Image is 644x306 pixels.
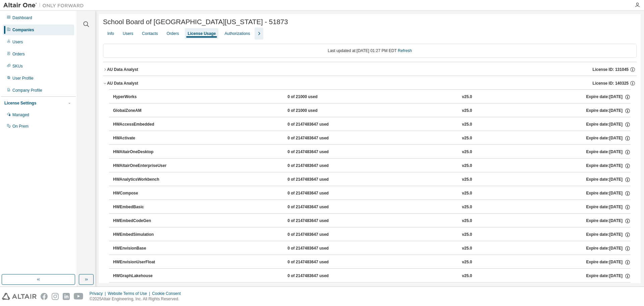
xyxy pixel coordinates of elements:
div: Expire date: [DATE] [586,190,631,196]
div: Expire date: [DATE] [586,149,631,155]
div: Privacy [90,291,108,296]
div: v25.0 [462,232,472,238]
button: HWCompose0 of 2147483647 usedv25.0Expire date:[DATE] [113,186,631,201]
div: v25.0 [462,190,472,196]
div: 0 of 2147483647 used [287,246,348,252]
div: Users [123,31,133,36]
div: Website Terms of Use [108,291,152,296]
div: 0 of 2147483647 used [287,204,348,210]
button: HWAltairOneEnterpriseUser0 of 2147483647 usedv25.0Expire date:[DATE] [113,159,631,173]
div: 0 of 2147483647 used [287,190,348,196]
div: HyperWorks [113,94,173,100]
div: 0 of 2147483647 used [287,122,348,128]
div: 0 of 2147483647 used [287,135,348,141]
a: Refresh [398,48,412,53]
div: HWEnvisionUserFloat [113,259,173,265]
img: Altair One [3,2,87,9]
div: Info [107,31,114,36]
div: Expire date: [DATE] [586,246,631,252]
div: 0 of 2147483647 used [287,218,348,224]
div: Expire date: [DATE] [586,122,631,128]
button: GlobalZoneAM0 of 21000 usedv25.0Expire date:[DATE] [113,103,631,118]
div: 0 of 2147483647 used [287,149,348,155]
div: v25.0 [462,163,472,169]
button: AU Data AnalystLicense ID: 131045 [103,62,637,77]
div: v25.0 [462,122,472,128]
div: HWEmbedBasic [113,204,173,210]
img: linkedin.svg [63,293,70,300]
div: Managed [12,112,29,118]
img: altair_logo.svg [2,293,37,300]
div: 0 of 2147483647 used [287,259,348,265]
div: Orders [12,51,25,57]
div: v25.0 [462,218,472,224]
button: HWAnalyticsWorkbench0 of 2147483647 usedv25.0Expire date:[DATE] [113,172,631,187]
div: HWAltairOneEnterpriseUser [113,163,173,169]
div: HWEmbedCodeGen [113,218,173,224]
img: instagram.svg [52,293,59,300]
button: HWEmbedBasic0 of 2147483647 usedv25.0Expire date:[DATE] [113,200,631,215]
div: HWAccessEmbedded [113,122,173,128]
button: HWAccessEmbedded0 of 2147483647 usedv25.0Expire date:[DATE] [113,117,631,132]
div: v25.0 [462,94,472,100]
button: HWEnvisionBase0 of 2147483647 usedv25.0Expire date:[DATE] [113,241,631,256]
div: License Settings [4,100,36,106]
div: Expire date: [DATE] [586,177,631,183]
div: 0 of 2147483647 used [287,177,348,183]
button: HWGraphLakehouse0 of 2147483647 usedv25.0Expire date:[DATE] [113,269,631,283]
div: Last updated at: [DATE] 01:27 PM EDT [103,44,637,58]
div: Contacts [142,31,158,36]
button: AU Data AnalystLicense ID: 140325 [103,76,637,91]
div: HWActivate [113,135,173,141]
button: HWEmbedCodeGen0 of 2147483647 usedv25.0Expire date:[DATE] [113,214,631,228]
div: 0 of 21000 used [287,108,348,114]
div: v25.0 [462,273,472,279]
div: Expire date: [DATE] [586,94,631,100]
div: AU Data Analyst [107,81,138,86]
div: Orders [167,31,179,36]
button: HWEnvisionUserFloat0 of 2147483647 usedv25.0Expire date:[DATE] [113,255,631,270]
div: 0 of 2147483647 used [287,273,348,279]
div: HWEmbedSimulation [113,232,173,238]
p: © 2025 Altair Engineering, Inc. All Rights Reserved. [90,296,185,302]
img: facebook.svg [41,293,48,300]
div: Cookie Consent [152,291,184,296]
div: HWAnalyticsWorkbench [113,177,173,183]
div: Expire date: [DATE] [586,135,631,141]
div: HWGraphLakehouse [113,273,173,279]
img: youtube.svg [74,293,84,300]
div: v25.0 [462,204,472,210]
button: HWEmbedSimulation0 of 2147483647 usedv25.0Expire date:[DATE] [113,227,631,242]
div: HWAltairOneDesktop [113,149,173,155]
div: AU Data Analyst [107,67,138,72]
div: SKUs [12,63,23,69]
div: v25.0 [462,259,472,265]
div: Expire date: [DATE] [586,204,631,210]
div: HWCompose [113,190,173,196]
div: Company Profile [12,88,42,93]
div: Expire date: [DATE] [586,273,631,279]
div: HWEnvisionBase [113,246,173,252]
div: GlobalZoneAM [113,108,173,114]
div: 0 of 2147483647 used [287,232,348,238]
button: HWActivate0 of 2147483647 usedv25.0Expire date:[DATE] [113,131,631,146]
div: On Prem [12,124,29,129]
div: v25.0 [462,149,472,155]
div: v25.0 [462,177,472,183]
div: v25.0 [462,135,472,141]
div: Companies [12,27,34,33]
div: v25.0 [462,246,472,252]
span: License ID: 140325 [593,81,629,86]
div: Expire date: [DATE] [586,232,631,238]
div: Expire date: [DATE] [586,163,631,169]
div: v25.0 [462,108,472,114]
div: License Usage [187,31,216,36]
span: School Board of [GEOGRAPHIC_DATA][US_STATE] - 51873 [103,18,288,26]
button: HyperWorks0 of 21000 usedv25.0Expire date:[DATE] [113,90,631,104]
div: Authorizations [224,31,250,36]
div: Expire date: [DATE] [586,218,631,224]
div: Dashboard [12,15,32,20]
div: Users [12,39,23,45]
div: User Profile [12,76,34,81]
button: HWAltairOneDesktop0 of 2147483647 usedv25.0Expire date:[DATE] [113,145,631,160]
